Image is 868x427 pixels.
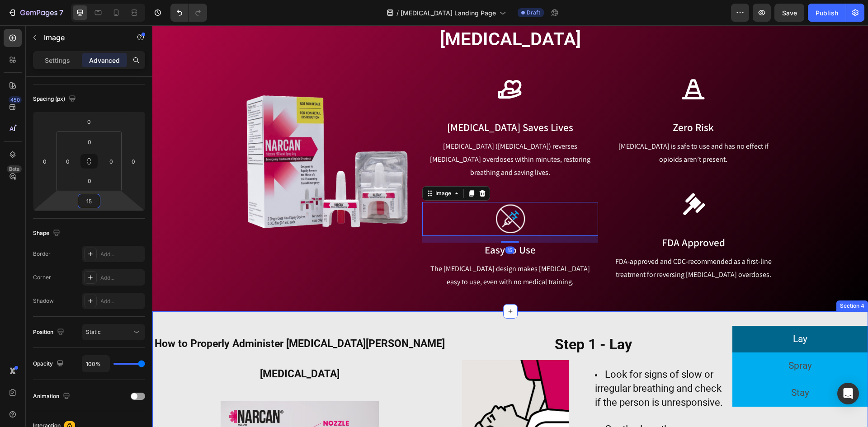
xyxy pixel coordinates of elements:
p: [MEDICAL_DATA] is safe to use and has no effect if opioids aren’t present. [454,115,628,141]
p: Advanced [89,56,120,65]
p: FDA-approved and CDC-recommended as a first-line treatment for reversing [MEDICAL_DATA] overdoses. [454,230,628,256]
img: gempages_491222232517837627-63a38363-1ef2-42f7-a5ce-d6c95226274e.png [340,177,376,211]
div: Add... [100,274,143,282]
div: Corner [33,273,51,282]
div: Section 4 [686,277,714,285]
input: 0 [38,155,52,168]
div: Shadow [33,297,54,305]
p: Settings [45,56,70,65]
p: Easy to Use [271,218,445,232]
p: Lay [641,305,655,323]
input: 0px [80,135,99,149]
span: / [396,8,399,18]
span: [MEDICAL_DATA] Landing Page [401,8,496,18]
p: The [MEDICAL_DATA] design makes [MEDICAL_DATA] easy to use, even with no medical training. [271,237,445,263]
strong: How to Properly Administer [MEDICAL_DATA][PERSON_NAME][MEDICAL_DATA] [2,312,292,355]
p: [MEDICAL_DATA] Saves Lives [271,96,445,109]
button: Static [82,324,145,340]
button: Publish [808,4,846,22]
button: Save [774,4,804,22]
input: 15 [80,194,98,208]
div: Shape [33,227,62,239]
input: 0 [127,155,140,168]
input: 0 [80,115,98,128]
span: Draft [527,9,540,17]
strong: Step 1 - Lay [402,310,480,328]
div: Opacity [33,358,66,370]
input: 0px [61,155,75,168]
div: Publish [816,8,838,18]
p: Image [44,32,121,43]
div: Border [33,250,51,258]
input: 0px [80,174,99,188]
div: Image [281,164,301,172]
p: Spray [636,332,660,349]
div: Spacing (px) [33,93,78,105]
div: Add... [100,297,143,305]
iframe: Design area [152,25,868,427]
span: Save [782,9,797,17]
div: Undo/Redo [170,4,207,22]
input: 0px [104,155,118,168]
div: Add... [100,250,143,258]
input: Auto [82,356,109,372]
p: Zero Risk [454,96,628,109]
div: Beta [7,165,22,173]
p: FDA Approved [454,211,628,225]
span: Static [86,328,101,335]
p: 7 [59,7,63,18]
div: 15 [353,221,362,228]
p: [MEDICAL_DATA] ([MEDICAL_DATA]) reverses [MEDICAL_DATA] overdoses within minutes, restoring breat... [271,115,445,154]
button: 7 [4,4,67,22]
p: Stay [639,359,657,376]
div: Position [33,326,66,338]
div: Animation [33,390,72,403]
span: Look for signs of slow or irregular breathing and check if the person is unresponsive. [443,343,571,383]
div: Open Intercom Messenger [837,383,859,404]
div: 450 [9,96,22,103]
